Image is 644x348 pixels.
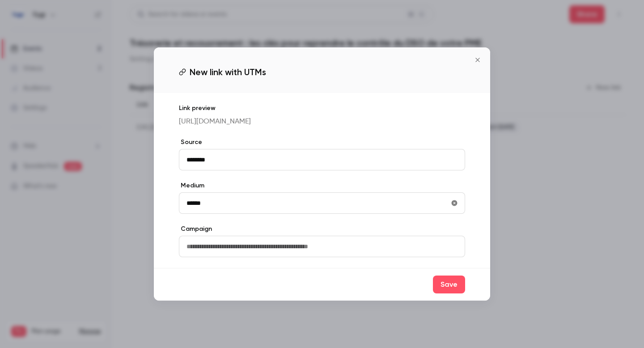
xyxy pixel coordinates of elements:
button: utmMedium [447,196,462,210]
label: Source [179,138,465,147]
p: [URL][DOMAIN_NAME] [179,116,465,127]
p: Link preview [179,104,465,113]
button: Save [433,276,465,293]
label: Medium [179,181,465,190]
button: Close [469,51,487,69]
label: Campaign [179,225,465,233]
span: New link with UTMs [190,65,266,79]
